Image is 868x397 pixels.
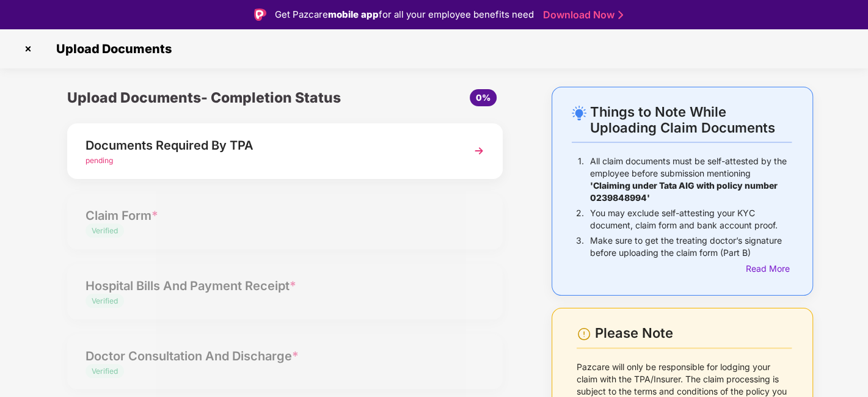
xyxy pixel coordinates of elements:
[577,327,591,341] img: svg+xml;base64,PHN2ZyBpZD0iV2FybmluZ18tXzI0eDI0IiBkYXRhLW5hbWU9Ildhcm5pbmcgLSAyNHgyNCIgeG1sbnM9Im...
[86,156,113,165] span: pending
[476,92,491,103] span: 0%
[590,104,792,136] div: Things to Note While Uploading Claim Documents
[576,207,584,231] p: 2.
[590,207,792,231] p: You may exclude self-attesting your KYC document, claim form and bank account proof.
[543,9,619,21] a: Download Now
[86,136,451,155] div: Documents Required By TPA
[590,180,778,203] b: 'Claiming under Tata AIG with policy number 0239848994'
[746,262,792,275] div: Read More
[590,235,792,259] p: Make sure to get the treating doctor’s signature before uploading the claim form (Part B)
[590,155,792,204] p: All claim documents must be self-attested by the employee before submission mentioning
[578,155,584,204] p: 1.
[576,235,584,259] p: 3.
[18,39,38,59] img: svg+xml;base64,PHN2ZyBpZD0iQ3Jvc3MtMzJ4MzIiIHhtbG5zPSJodHRwOi8vd3d3LnczLm9yZy8yMDAwL3N2ZyIgd2lkdG...
[254,9,266,21] img: Logo
[44,42,178,56] span: Upload Documents
[67,87,357,109] div: Upload Documents- Completion Status
[328,9,379,20] strong: mobile app
[594,325,792,341] div: Please Note
[572,106,586,120] img: svg+xml;base64,PHN2ZyB4bWxucz0iaHR0cDovL3d3dy53My5vcmcvMjAwMC9zdmciIHdpZHRoPSIyNC4wOTMiIGhlaWdodD...
[618,9,623,21] img: Stroke
[468,140,490,162] img: svg+xml;base64,PHN2ZyBpZD0iTmV4dCIgeG1sbnM9Imh0dHA6Ly93d3cudzMub3JnLzIwMDAvc3ZnIiB3aWR0aD0iMzYiIG...
[275,7,534,22] div: Get Pazcare for all your employee benefits need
